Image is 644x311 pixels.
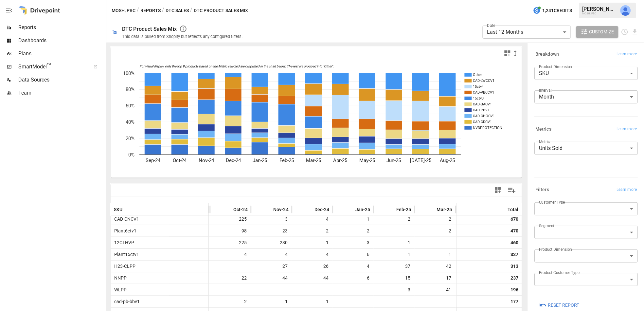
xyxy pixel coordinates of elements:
button: Sort [386,205,396,214]
div: 177 [511,296,519,307]
span: 4 [295,213,330,225]
text: [DATE]-25 [410,157,431,163]
text: CAD-BACV1 [473,102,492,106]
text: Apr-25 [333,157,348,163]
span: 1 [418,249,452,260]
text: 60% [126,103,134,109]
span: 1 [295,296,330,307]
text: 0% [128,152,134,158]
text: 40% [126,119,134,125]
span: 44 [295,272,330,284]
span: 2 [377,213,411,225]
div: 🛍 [112,29,117,35]
label: Product Dimension [539,64,572,69]
span: 44 [254,272,289,284]
span: 23 [254,225,289,237]
span: 22 [213,272,248,284]
text: Dec-24 [226,157,241,163]
button: Sort [224,205,233,214]
span: Dashboards [18,37,105,45]
span: Plant6ctv1 [112,228,136,233]
div: Total [508,207,519,212]
span: cad-pb-bbv1 [112,299,140,304]
button: Sort [346,205,355,214]
text: NVDPROTECTION [473,126,503,130]
div: / [190,7,192,15]
label: Product Dimension [539,247,572,252]
span: 1 [295,237,330,248]
span: 2 [213,296,248,307]
span: 6 [336,249,370,260]
span: CAD-CNCV1 [112,216,139,222]
button: Reports [140,7,161,15]
button: Sort [123,205,133,214]
span: 3 [254,213,289,225]
div: 460 [511,237,519,248]
div: 470 [511,225,519,237]
div: 196 [511,284,519,296]
div: 327 [511,249,519,260]
span: 37 [377,261,411,272]
span: 2 [418,213,452,225]
span: 2 [295,225,330,237]
text: Nov-24 [199,157,215,163]
div: [PERSON_NAME] [582,6,617,12]
button: Sort [427,205,436,214]
h6: Metrics [536,126,552,133]
span: 3 [336,237,370,248]
span: Plans [18,50,105,58]
span: Team [18,89,105,97]
button: DTC Sales [166,7,189,15]
span: Plant15ctv1 [112,252,139,257]
span: 15 [377,272,411,284]
button: Jeff Gamsey [617,1,635,20]
button: 1,241Credits [530,5,575,17]
div: / [162,7,164,15]
label: Customer Type [539,199,565,205]
span: Jan-25 [355,206,370,213]
span: Data Sources [18,76,105,84]
text: Mar-25 [306,157,321,163]
span: 4 [336,261,370,272]
text: Sep-24 [146,157,161,163]
button: Download report [631,28,639,36]
img: Jeff Gamsey [620,5,631,16]
div: MOSH, PBC [582,12,617,15]
text: Feb-25 [280,157,294,163]
span: Nov-24 [273,206,289,213]
span: 225 [213,237,248,248]
text: Aug-25 [440,157,455,163]
text: 20% [126,136,134,141]
div: / [137,7,139,15]
label: Date [487,23,495,28]
span: Customize [589,28,614,36]
text: CAD-PBV1 [473,108,490,112]
span: 41 [418,284,452,296]
div: 237 [511,272,519,284]
svg: A chart. [111,60,523,178]
span: 4 [295,249,330,260]
span: 6 [336,272,370,284]
span: 27 [254,261,289,272]
text: CAD-PBCCV1 [473,90,494,95]
span: 1 [377,237,411,248]
text: May-25 [359,157,375,163]
button: Sort [305,205,314,214]
text: Other [473,73,482,77]
span: 1,241 Credits [543,7,572,15]
h6: Breakdown [536,51,559,58]
button: Customize [576,26,619,38]
text: For visual display, only the top 9 products based on the Metric selected are outputted in the cha... [139,65,334,69]
text: 80% [126,87,134,93]
text: 15ctv4 [473,84,484,89]
span: Dec-24 [314,206,330,213]
div: Month [535,90,638,103]
text: CAD-CDCV1 [473,120,492,124]
label: Product Customer Type [539,270,580,276]
label: Segment [539,223,555,229]
button: Schedule report [621,28,629,36]
span: 98 [213,225,248,237]
span: 225 [213,213,248,225]
span: SKU [114,206,123,213]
